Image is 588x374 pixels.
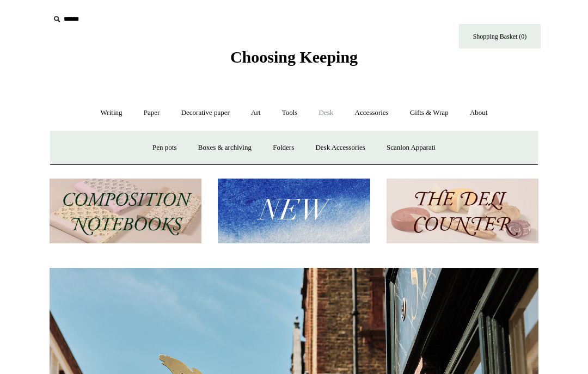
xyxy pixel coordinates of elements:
a: Scanlon Apparati [377,133,445,162]
a: Folders [263,133,304,162]
a: Paper [134,99,170,127]
img: 202302 Composition ledgers.jpg__PID:69722ee6-fa44-49dd-a067-31375e5d54ec [50,179,201,243]
a: Writing [91,99,132,127]
a: Shopping Basket (0) [459,24,541,48]
a: Tools [272,99,308,127]
span: Choosing Keeping [230,48,358,66]
a: Accessories [345,99,399,127]
a: About [460,99,498,127]
img: The Deli Counter [387,179,538,243]
a: Desk Accessories [305,133,375,162]
img: New.jpg__PID:f73bdf93-380a-4a35-bcfe-7823039498e1 [218,179,370,243]
a: Choosing Keeping [230,57,358,64]
a: Boxes & archiving [188,133,261,162]
a: Desk [309,99,344,127]
a: Gifts & Wrap [400,99,458,127]
a: Pen pots [143,133,186,162]
a: Decorative paper [171,99,240,127]
a: Art [241,99,270,127]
